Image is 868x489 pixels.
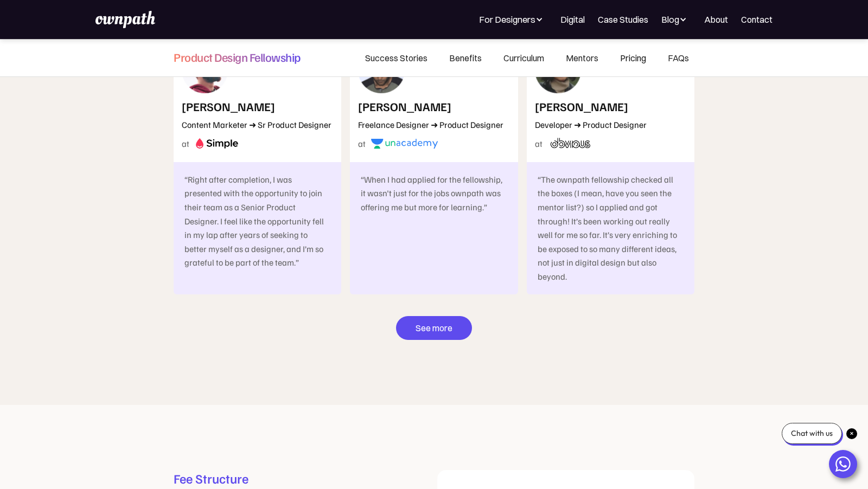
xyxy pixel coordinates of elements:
div: For Designers [479,13,535,26]
a: Success Stories [354,40,438,76]
a: Contact [741,13,773,26]
h3: Fee Structure [174,470,366,487]
h4: [PERSON_NAME] [358,99,503,114]
div: Content Marketer ➜ Sr Product Designer [182,119,331,131]
div: “When I had applied for the fellowship, it wasn't just for the jobs ownpath was offering me but m... [361,173,507,215]
a: About [704,13,728,26]
div: Developer ➜ Product Designer [535,119,647,131]
div: at [358,136,366,151]
div: “Right after completion, I was presented with the opportunity to join their team as a Senior Prod... [184,173,330,270]
a: Pricing [609,40,657,76]
a: Benefits [438,40,493,76]
h4: [PERSON_NAME] [182,99,331,114]
div: Freelance Designer ➜ Product Designer [358,119,503,131]
a: Product Design Fellowship [174,40,301,73]
div: For Designers [479,13,547,26]
div: Chat with us [782,423,842,444]
div: Blog [661,13,679,26]
img: Simple's brand logo [189,137,245,150]
a: Case Studies [598,13,648,26]
a: See more [396,316,472,340]
h4: [PERSON_NAME] [535,99,647,114]
h4: Product Design Fellowship [174,49,301,65]
div: at [535,136,542,151]
a: Curriculum [493,40,555,76]
div: Blog [661,13,691,26]
a: Digital [560,13,585,26]
a: FAQs [657,40,694,76]
div: at [182,136,189,151]
a: Mentors [555,40,609,76]
div: “The ownpath fellowship checked all the boxes (I mean, have you seen the mentor list?) so I appli... [538,173,684,284]
img: obvious logo [542,137,598,150]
